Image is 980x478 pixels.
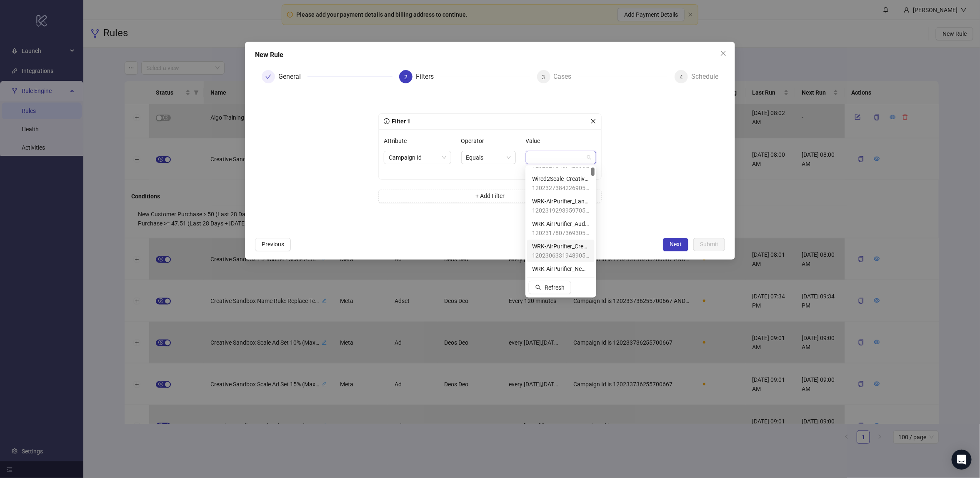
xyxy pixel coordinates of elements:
[404,74,407,80] span: 2
[663,238,688,251] button: Next
[384,118,390,124] span: info-circle
[527,217,595,240] div: WRK-AirPurifier_AudienceTesting-Prospecting-ABO
[545,284,565,291] span: Refresh
[532,174,590,183] span: Wired2Scale_Creative_Sandbox_ABO
[278,70,307,83] div: General
[461,134,490,148] label: Operator
[720,50,727,57] span: close
[466,151,511,164] span: Equals
[532,228,590,238] span: 120231780736930554
[255,50,725,60] div: New Rule
[527,195,595,217] div: WRK-AirPurifier_LandingPageTesting-Prospecting-ABO
[265,74,271,80] span: check
[590,118,596,124] span: close
[532,242,590,251] span: WRK-AirPurifier_CreativeTesting-Prospecting-ABO
[262,241,284,248] span: Previous
[952,450,972,470] div: Open Intercom Messenger
[535,285,541,290] span: search
[255,238,291,251] button: Previous
[416,70,440,83] div: Filters
[389,151,446,164] span: Campaign Id
[542,74,545,80] span: 3
[475,193,505,199] span: + Add Filter
[384,134,412,148] label: Attribute
[693,238,725,251] button: Submit
[526,134,546,148] label: Value
[717,47,730,60] button: Close
[670,241,682,248] span: Next
[680,74,683,80] span: 4
[532,206,590,215] span: 120231929395970554
[532,219,590,228] span: WRK-AirPurifier_AudienceTesting-Prospecting-ABO
[532,183,590,193] span: 120232738422690554
[554,70,578,83] div: Cases
[378,190,602,203] button: + Add Filter
[532,197,590,206] span: WRK-AirPurifier_LandingPageTesting-Prospecting-ABO
[527,172,595,195] div: Wired2Scale_Creative_Sandbox_ABO
[529,281,571,294] button: Refresh
[527,240,595,262] div: WRK-AirPurifier_CreativeTesting-Prospecting-ABO
[532,264,590,273] span: WRK-AirPurifier_NewCustomerEvent-Prospecting-CBO-$MR
[691,70,718,83] div: Schedule
[527,262,595,285] div: WRK-AirPurifier_NewCustomerEvent-Prospecting-CBO-$MR
[532,251,590,260] span: 120230633194890554
[532,273,590,283] span: 120230508387320554
[390,118,410,125] span: Filter 1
